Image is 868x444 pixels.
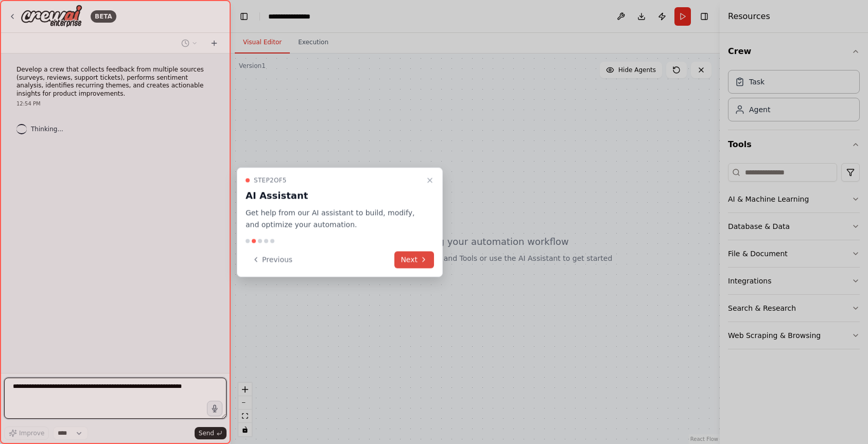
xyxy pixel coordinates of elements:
button: Close walkthrough [424,174,436,187]
button: Next [394,251,434,268]
button: Hide left sidebar [237,9,251,24]
button: Previous [246,251,299,268]
p: Get help from our AI assistant to build, modify, and optimize your automation. [246,207,422,231]
h3: AI Assistant [246,189,422,203]
span: Step 2 of 5 [254,176,287,185]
